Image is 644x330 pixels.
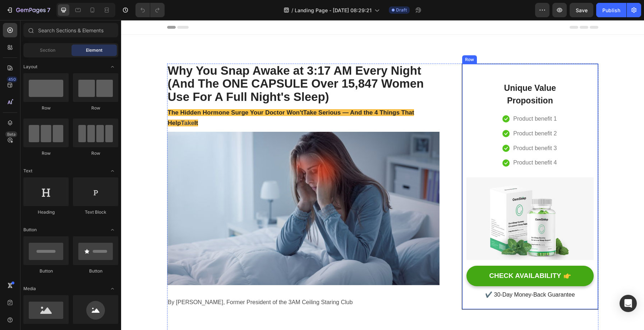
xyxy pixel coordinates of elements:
[73,150,118,157] div: Row
[291,6,293,14] span: /
[73,268,118,274] div: Button
[368,251,440,260] div: CHECK AVAILABILITY
[5,131,17,137] div: Beta
[23,150,69,157] div: Row
[392,108,436,119] p: Product benefit 2
[73,105,118,111] div: Row
[392,138,436,148] p: Product benefit 4
[345,246,472,266] button: CHECK AVAILABILITY
[23,168,32,174] span: Text
[47,6,50,14] p: 7
[121,20,644,330] iframe: Design area
[576,7,588,13] span: Save
[346,270,471,280] p: ✔️ 30-Day Money-Back Guarantee
[23,64,37,70] span: Layout
[23,227,37,233] span: Button
[107,283,118,294] span: Toggle open
[392,94,436,104] p: Product benefit 1
[342,36,354,43] div: Row
[602,6,620,14] div: Publish
[396,7,407,13] span: Draft
[392,123,436,134] p: Product benefit 3
[73,209,118,215] div: Text Block
[107,61,118,73] span: Toggle open
[40,47,55,54] span: Section
[378,62,440,87] p: Unique Value Proposition
[86,47,102,54] span: Element
[107,224,118,236] span: Toggle open
[620,295,637,312] div: Open Intercom Messenger
[596,3,626,17] button: Publish
[570,3,593,17] button: Save
[23,23,118,37] input: Search Sections & Elements
[23,105,69,111] div: Row
[23,209,69,215] div: Heading
[107,165,118,177] span: Toggle open
[345,157,472,240] img: Alt Image
[3,3,54,17] button: 7
[7,76,17,82] div: 450
[23,285,36,292] span: Media
[135,3,165,17] div: Undo/Redo
[23,268,69,274] div: Button
[295,6,372,14] span: Landing Page - [DATE] 08:29:21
